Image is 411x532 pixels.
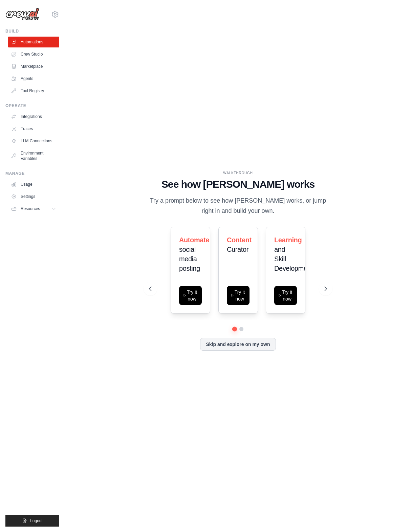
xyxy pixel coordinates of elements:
span: Learning [274,236,302,244]
button: Try it now [227,286,250,305]
a: Marketplace [8,61,59,72]
a: Automations [8,37,59,47]
span: social media posting [179,246,200,272]
span: Logout [30,518,43,524]
p: Try a prompt below to see how [PERSON_NAME] works, or jump right in and build your own. [149,196,327,216]
a: Integrations [8,111,59,122]
a: Crew Studio [8,49,59,60]
a: Tool Registry [8,85,59,96]
button: Logout [5,515,59,527]
span: Automate [179,236,209,244]
a: Settings [8,191,59,202]
div: Build [5,28,59,34]
iframe: Chat Widget [377,499,411,532]
span: Content [227,236,252,244]
button: Try it now [179,286,202,305]
span: Curator [227,246,248,253]
div: WALKTHROUGH [149,170,327,176]
h1: See how [PERSON_NAME] works [149,178,327,190]
div: Operate [5,103,59,108]
button: Resources [8,203,59,214]
span: and Skill Development [274,246,312,272]
a: Usage [8,179,59,190]
img: Logo [5,8,39,21]
a: Agents [8,73,59,84]
a: Traces [8,123,59,134]
button: Try it now [274,286,297,305]
button: Skip and explore on my own [200,338,276,351]
a: Environment Variables [8,148,59,164]
a: LLM Connections [8,136,59,146]
span: Resources [21,206,40,211]
div: Manage [5,171,59,176]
